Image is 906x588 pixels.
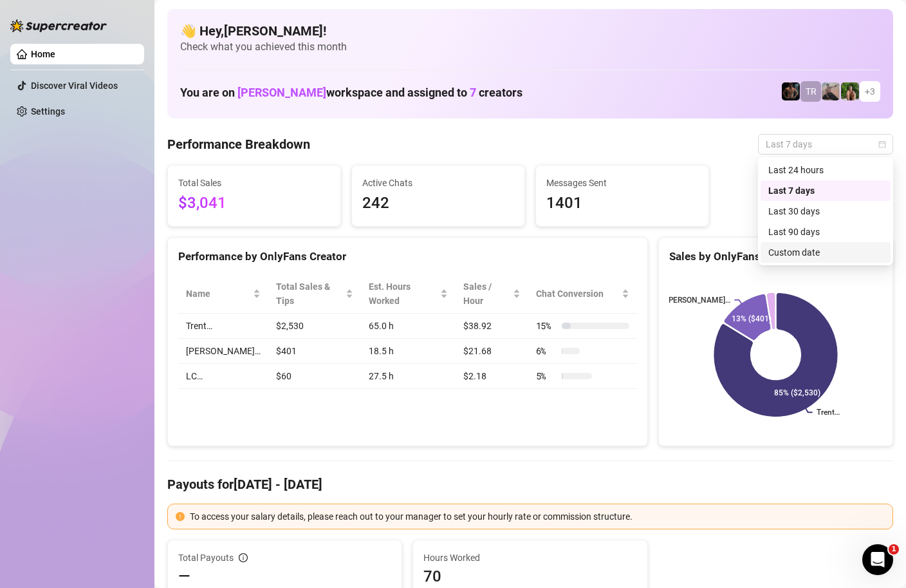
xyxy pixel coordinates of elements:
a: Home [31,49,55,59]
span: 242 [362,191,514,216]
span: Chat Conversion [536,287,619,301]
h4: Payouts for [DATE] - [DATE] [167,475,893,493]
span: Total Payouts [178,551,234,565]
td: LC… [178,364,268,389]
div: Performance by OnlyFans Creator [178,248,637,265]
td: $2.18 [456,364,528,389]
img: logo-BBDzfeDw.svg [10,19,107,32]
text: Trent… [817,408,840,417]
img: LC [822,82,840,100]
a: Settings [31,106,65,117]
td: $38.92 [456,314,528,339]
div: Sales by OnlyFans Creator [669,248,882,265]
span: calendar [878,140,886,148]
td: [PERSON_NAME]… [178,339,268,364]
span: Total Sales [178,176,330,190]
span: Last 7 days [766,135,885,154]
td: Trent… [178,314,268,339]
div: Last 24 hours [768,163,883,177]
div: Last 30 days [768,204,883,218]
td: $60 [268,364,361,389]
text: [PERSON_NAME]… [666,296,730,305]
div: Last 7 days [761,180,891,201]
div: Last 30 days [761,201,891,222]
span: 1401 [546,191,698,216]
span: 5 % [536,369,557,383]
div: Last 90 days [768,225,883,239]
span: Messages Sent [546,176,698,190]
div: To access your salary details, please reach out to your manager to set your hourly rate or commis... [190,509,885,524]
h4: 👋 Hey, [PERSON_NAME] ! [180,22,880,40]
span: Sales / Hour [463,280,510,308]
td: $2,530 [268,314,361,339]
span: $3,041 [178,191,330,216]
img: Trent [782,82,800,100]
span: exclamation-circle [176,512,185,521]
th: Total Sales & Tips [268,274,361,314]
span: TR [806,84,817,99]
th: Chat Conversion [528,274,637,314]
div: Est. Hours Worked [369,280,438,308]
iframe: Intercom live chat [862,544,893,575]
span: Name [186,287,250,301]
td: $401 [268,339,361,364]
span: 1 [889,544,899,555]
img: Nathaniel [841,82,859,100]
div: Custom date [768,245,883,260]
span: — [178,566,190,587]
div: Last 7 days [768,184,883,198]
span: 70 [423,566,636,587]
h1: You are on workspace and assigned to creators [180,86,522,100]
span: 15 % [536,319,557,333]
span: 6 % [536,344,557,358]
div: Custom date [761,242,891,263]
span: Hours Worked [423,551,636,565]
td: 27.5 h [361,364,456,389]
span: + 3 [865,84,875,99]
th: Sales / Hour [456,274,528,314]
span: Total Sales & Tips [276,280,343,308]
td: $21.68 [456,339,528,364]
span: Active Chats [362,176,514,190]
div: Last 90 days [761,222,891,242]
td: 18.5 h [361,339,456,364]
th: Name [178,274,268,314]
span: info-circle [239,553,248,562]
a: Discover Viral Videos [31,81,118,91]
h4: Performance Breakdown [167,135,310,153]
td: 65.0 h [361,314,456,339]
span: 7 [470,86,476,99]
span: Check what you achieved this month [180,40,880,54]
div: Last 24 hours [761,160,891,180]
span: [PERSON_NAME] [237,86,326,99]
